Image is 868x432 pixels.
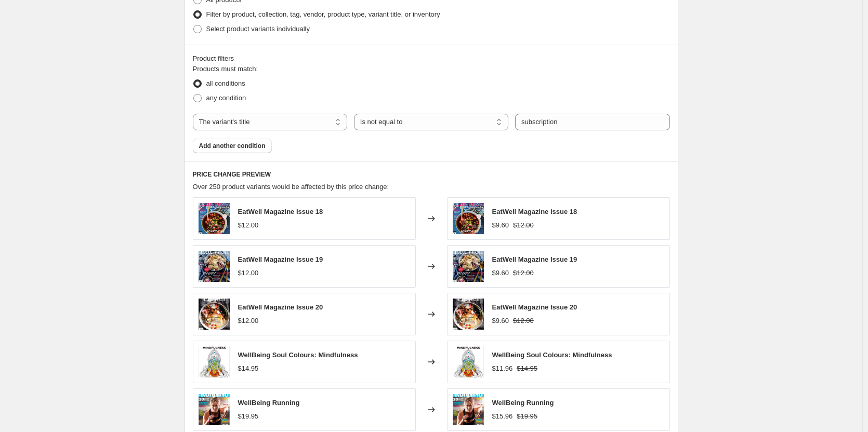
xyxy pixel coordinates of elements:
[492,303,577,311] span: EatWell Magazine Issue 20
[199,394,230,425] img: WBR001_cover_80x.jpg
[206,10,440,18] span: Filter by product, collection, tag, vendor, product type, variant title, or inventory
[492,316,509,326] div: $9.60
[238,411,259,422] div: $19.95
[513,220,534,231] strike: $12.00
[206,79,245,87] span: all conditions
[492,411,513,422] div: $15.96
[193,53,670,64] div: Product filters
[513,316,534,326] strike: $12.00
[199,251,230,282] img: EWL019_80x.jpg
[193,139,272,153] button: Add another condition
[238,208,323,215] span: EatWell Magazine Issue 18
[513,268,534,278] strike: $12.00
[199,299,230,330] img: EWL020_80x.jpg
[238,363,259,374] div: $14.95
[517,363,537,374] strike: $14.95
[238,351,358,359] span: WellBeing Soul Colours: Mindfulness
[492,268,509,278] div: $9.60
[517,411,537,422] strike: $19.95
[193,183,389,191] span: Over 250 product variants would be affected by this price change:
[453,346,484,377] img: WCLM_01_80x.jpg
[492,208,577,215] span: EatWell Magazine Issue 18
[199,203,230,234] img: EWL018_80x.jpg
[199,142,266,150] span: Add another condition
[492,363,513,374] div: $11.96
[453,299,484,330] img: EWL020_80x.jpg
[238,220,259,231] div: $12.00
[453,394,484,425] img: WBR001_cover_80x.jpg
[238,268,259,278] div: $12.00
[193,170,670,179] h6: PRICE CHANGE PREVIEW
[238,316,259,326] div: $12.00
[238,303,323,311] span: EatWell Magazine Issue 20
[206,94,246,102] span: any condition
[453,251,484,282] img: EWL019_80x.jpg
[492,255,577,263] span: EatWell Magazine Issue 19
[238,399,300,407] span: WellBeing Running
[199,346,230,377] img: WCLM_01_80x.jpg
[492,399,554,407] span: WellBeing Running
[206,25,310,33] span: Select product variants individually
[492,351,612,359] span: WellBeing Soul Colours: Mindfulness
[492,220,509,231] div: $9.60
[453,203,484,234] img: EWL018_80x.jpg
[193,65,258,73] span: Products must match:
[238,255,323,263] span: EatWell Magazine Issue 19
